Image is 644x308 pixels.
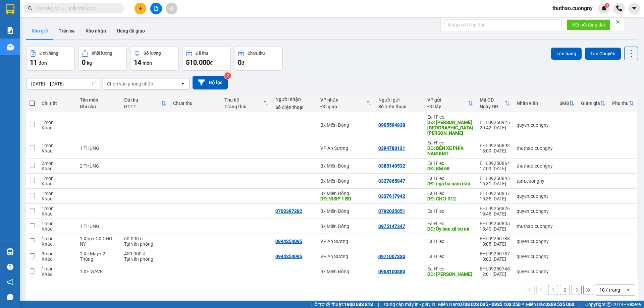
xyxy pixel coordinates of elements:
[180,81,185,86] svg: open
[517,193,553,199] div: quyen.cuongny
[42,161,73,166] div: 2 món
[480,120,510,125] div: EHL09250925
[628,3,640,14] button: caret-down
[427,208,473,214] div: Ea H`leo
[631,5,637,11] span: caret-down
[124,251,166,256] div: 450.000 đ
[166,3,177,14] button: aim
[609,95,637,112] th: Toggle SortBy
[480,191,510,196] div: EHL09250837
[427,161,473,166] div: Ea H`leo
[196,51,208,56] div: Đã thu
[547,4,598,12] span: thuthao.cuongny
[344,302,373,307] strong: 1900 633 818
[320,145,372,151] div: VP An Sương
[80,251,117,262] div: 1 Xe Máy+ 2 Thùng
[7,44,14,51] img: warehouse-icon
[80,163,117,169] div: 2 THÙNG
[210,60,213,66] span: đ
[427,104,468,109] div: ĐC lấy
[224,72,231,79] sup: 2
[427,181,473,186] div: DĐ: ngã ba nam đàn
[559,101,569,106] div: SMS
[480,148,510,153] div: 18:09 [DATE]
[320,208,372,214] div: Bx Miền Đông
[186,58,210,66] span: 510.000
[427,254,473,259] div: Ea H`leo
[80,224,117,229] div: 1 THÙNG
[517,208,553,214] div: quyen.cuongny
[424,95,476,112] th: Toggle SortBy
[42,241,73,247] div: Khác
[378,97,421,103] div: Người gửi
[378,104,421,109] div: Số điện thoại
[444,19,561,30] input: Nhập số tổng đài
[378,301,379,308] span: |
[154,6,158,11] span: file-add
[548,285,558,295] button: 1
[480,251,510,256] div: EHL09250787
[607,302,611,307] span: copyright
[42,256,73,262] div: Khác
[480,97,504,103] div: Mã GD
[427,196,473,201] div: DĐ: CHỢ 312
[517,254,553,259] div: quyen.cuongny
[378,269,405,274] div: 0968100880
[567,19,610,30] button: Kết nối tổng đài
[26,78,100,89] input: Select a date range.
[480,181,510,186] div: 16:31 [DATE]
[427,266,473,271] div: Ea H`leo
[42,251,73,256] div: 3 món
[26,23,53,39] button: Kho gửi
[522,303,524,306] span: ⚪️
[480,211,510,217] div: 19:46 [DATE]
[92,51,112,56] div: Khối lượng
[42,143,73,148] div: 1 món
[476,95,513,112] th: Toggle SortBy
[480,271,510,277] div: 12:01 [DATE]
[378,208,405,214] div: 0792035051
[517,239,553,244] div: quyen.cuongny
[42,211,73,217] div: Khác
[275,97,314,102] div: Người nhận
[605,3,609,8] sup: 1
[311,301,373,308] span: Hỗ trợ kỹ thuật:
[427,120,473,136] div: DĐ: Nông Trường Phú Xuân
[578,95,609,112] th: Toggle SortBy
[42,236,73,241] div: 1 món
[80,104,117,109] div: Ghi chú
[241,60,244,66] span: đ
[7,264,13,270] span: question-circle
[526,301,574,308] span: Miền Bắc
[517,163,553,169] div: thuthao.cuongny
[616,5,622,11] img: phone-icon
[182,47,231,71] button: Đã thu510.000đ
[107,80,153,87] div: Chọn văn phòng nhận
[517,269,553,274] div: quyen.cuongny
[480,266,510,271] div: EHL09250745
[427,239,473,244] div: Ea H`leo
[480,196,510,201] div: 15:35 [DATE]
[173,101,218,106] div: Chưa thu
[427,176,473,181] div: Ea H`leo
[560,285,570,295] button: 2
[238,58,241,66] span: 0
[517,122,553,128] div: quyen.cuongny
[221,95,272,112] th: Toggle SortBy
[42,120,73,125] div: 1 món
[480,206,510,211] div: EHL09250826
[427,97,468,103] div: VP gửi
[40,51,58,56] div: Đơn hàng
[7,248,14,255] img: warehouse-icon
[80,145,117,151] div: 1 THÙNG
[320,224,372,229] div: Bx Miền Đông
[7,27,14,34] img: solution-icon
[517,145,553,151] div: thuthao.cuongny
[7,294,13,300] span: message
[427,221,473,226] div: Ea H`leo
[384,301,436,308] span: Cung cấp máy in - giấy in:
[320,122,372,128] div: Bx Miền Đông
[82,58,86,66] span: 0
[320,191,372,196] div: Bx Miền Đông
[320,239,372,244] div: VP An Sương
